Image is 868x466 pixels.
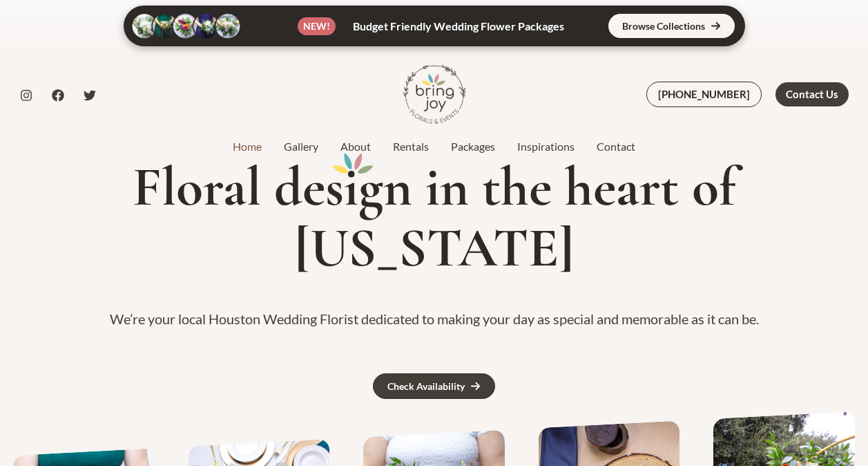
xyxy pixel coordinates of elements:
[387,382,465,391] div: Check Availability
[222,138,273,155] a: Home
[403,63,465,125] img: Bring Joy
[344,157,358,218] mark: i
[373,373,495,399] a: Check Availability
[646,82,762,107] a: [PHONE_NUMBER]
[84,89,96,102] a: Twitter
[382,138,440,155] a: Rentals
[222,136,646,157] nav: Site Navigation
[586,138,646,155] a: Contact
[775,82,849,106] a: Contact Us
[440,138,506,155] a: Packages
[20,89,32,102] a: Instagram
[273,138,329,155] a: Gallery
[17,306,851,332] p: We’re your local Houston Wedding Florist dedicated to making your day as special and memorable as...
[329,138,382,155] a: About
[17,157,851,279] h1: Floral des gn in the heart of [US_STATE]
[506,138,586,155] a: Inspirations
[52,89,64,102] a: Facebook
